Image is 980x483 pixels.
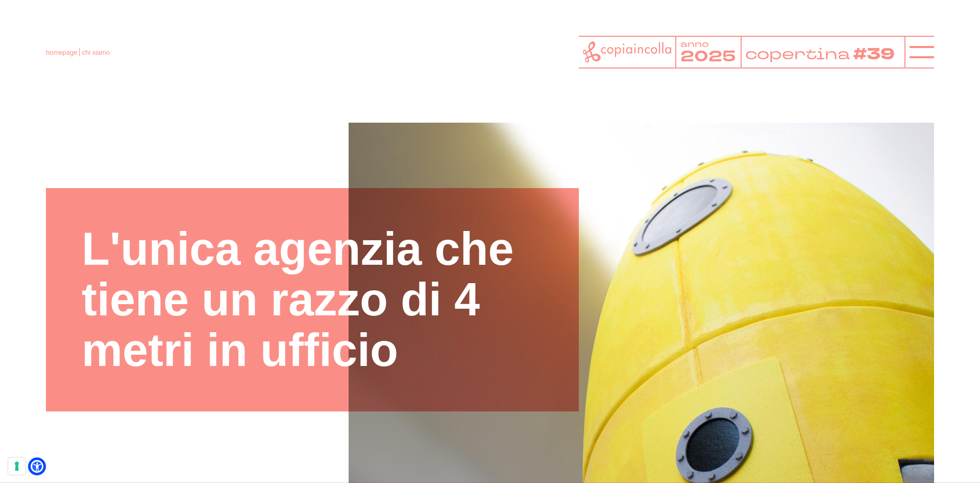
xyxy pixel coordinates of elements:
button: Le tue preferenze relative al consenso per le tecnologie di tracciamento [8,457,26,475]
tspan: copertina [745,43,853,64]
span: chi siamo [82,49,110,56]
a: Open Accessibility Menu [31,460,43,473]
h1: L'unica agenzia che tiene un razzo di 4 metri in ufficio [82,224,543,376]
tspan: #39 [856,43,899,66]
tspan: anno [680,38,709,50]
a: homepage [46,49,77,56]
tspan: 2025 [680,47,736,67]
